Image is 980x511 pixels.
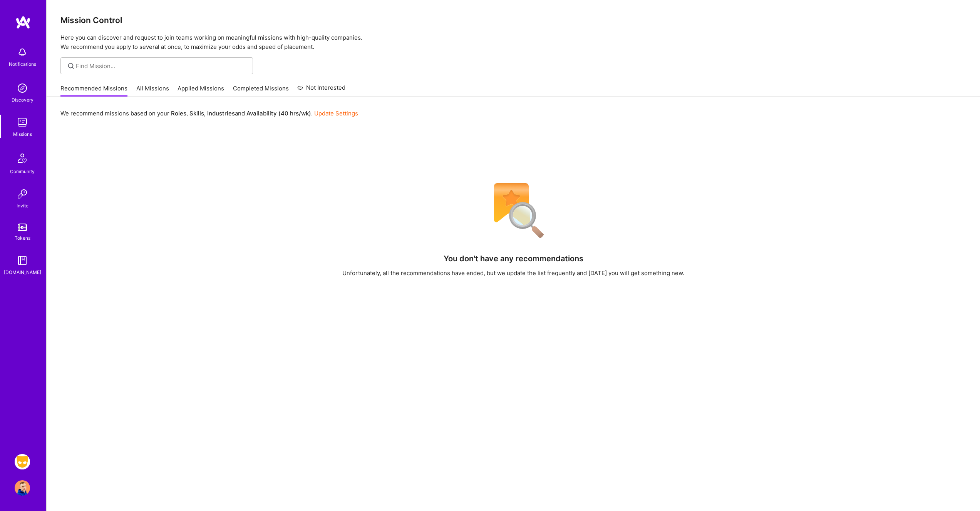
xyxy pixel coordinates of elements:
[342,269,684,277] div: Unfortunately, all the recommendations have ended, but we update the list frequently and [DATE] y...
[12,96,34,104] div: Discovery
[444,254,583,263] h4: You don't have any recommendations
[60,33,966,52] p: Here you can discover and request to join teams working on meaningful missions with high-quality ...
[10,167,35,175] div: Community
[17,202,28,210] div: Invite
[60,84,127,97] a: Recommended Missions
[171,110,186,117] b: Roles
[13,130,32,138] div: Missions
[13,149,32,167] img: Community
[15,80,30,96] img: discovery
[4,268,41,276] div: [DOMAIN_NAME]
[13,480,32,496] a: User Avatar
[15,253,30,268] img: guide book
[15,234,30,242] div: Tokens
[67,62,75,70] i: icon SearchGrey
[60,15,966,25] h3: Mission Control
[60,109,358,117] p: We recommend missions based on your , , and .
[15,115,30,130] img: teamwork
[246,110,311,117] b: Availability (40 hrs/wk)
[481,178,546,244] img: No Results
[189,110,204,117] b: Skills
[314,110,358,117] a: Update Settings
[9,60,36,68] div: Notifications
[297,83,345,97] a: Not Interested
[15,186,30,202] img: Invite
[178,84,224,97] a: Applied Missions
[15,480,30,496] img: User Avatar
[15,454,30,469] img: Grindr: Design
[15,45,30,60] img: bell
[15,15,31,29] img: logo
[13,454,32,469] a: Grindr: Design
[18,224,27,231] img: tokens
[233,84,289,97] a: Completed Missions
[76,62,247,70] input: Find Mission...
[207,110,235,117] b: Industries
[136,84,169,97] a: All Missions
